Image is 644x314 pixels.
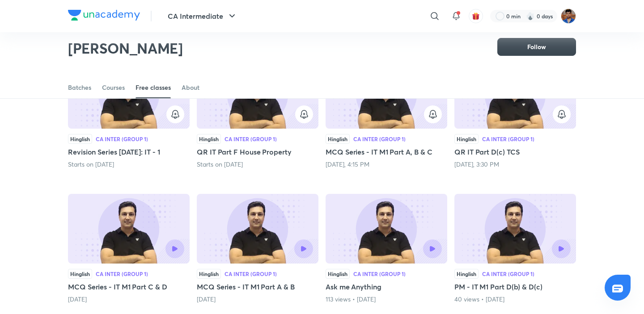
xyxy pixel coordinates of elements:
img: streak [526,12,535,21]
div: CA Inter (Group 1) [225,136,277,142]
div: PM - IT M1 Part D(b) & D(c) [454,194,576,304]
h5: MCQ Series - IT M1 Part A, B & C [326,147,447,157]
a: Batches [68,77,91,98]
a: Courses [102,77,125,98]
h5: PM - IT M1 Part D(b) & D(c) [454,281,576,292]
div: CA Inter (Group 1) [225,271,277,276]
h5: QR IT Part D(c) TCS [454,147,576,157]
button: Follow [497,38,576,56]
img: Company Logo [68,10,140,21]
div: Hinglish [68,269,92,279]
div: Starts on Oct 7 [197,160,318,169]
div: About [182,83,199,92]
div: MCQ Series - IT M1 Part C & D [68,194,190,304]
div: CA Inter (Group 1) [482,271,534,276]
div: MCQ Series - IT M1 Part A, B & C [326,59,447,169]
h5: Revision Series [DATE]: IT - 1 [68,147,190,157]
div: CA Inter (Group 1) [482,136,534,142]
div: Revision Series Jan 26: IT - 1 [68,59,190,169]
div: Hinglish [68,134,92,144]
div: CA Inter (Group 1) [96,271,148,276]
div: Hinglish [454,134,479,144]
h5: MCQ Series - IT M1 Part A & B [197,281,318,292]
div: QR IT Part D(c) TCS [454,59,576,169]
div: Hinglish [326,134,350,144]
img: avatar [472,12,480,20]
div: 4 days ago [197,295,318,304]
a: Free classes [136,77,171,98]
div: Courses [102,83,125,92]
div: Hinglish [197,134,221,144]
h5: QR IT Part F House Property [197,147,318,157]
button: CA Intermediate [162,7,243,25]
div: Starts on Oct 11 [68,160,190,169]
div: Hinglish [197,269,221,279]
div: CA Inter (Group 1) [353,136,406,142]
div: Batches [68,83,91,92]
h5: Ask me Anything [326,281,447,292]
div: CA Inter (Group 1) [96,136,148,142]
span: Follow [527,42,546,51]
div: 40 views • 9 days ago [454,295,576,304]
img: Chandra [561,8,576,24]
div: 3 days ago [68,295,190,304]
div: Free classes [136,83,171,92]
div: Hinglish [326,269,350,279]
div: 113 views • 6 days ago [326,295,447,304]
div: MCQ Series - IT M1 Part A & B [197,194,318,304]
h5: MCQ Series - IT M1 Part C & D [68,281,190,292]
a: Company Logo [68,10,140,23]
div: QR IT Part F House Property [197,59,318,169]
div: Ask me Anything [326,194,447,304]
div: Tomorrow, 3:30 PM [454,160,576,169]
button: avatar [469,9,483,23]
h2: [PERSON_NAME] [68,39,183,57]
div: Hinglish [454,269,479,279]
a: About [182,77,199,98]
div: CA Inter (Group 1) [353,271,406,276]
div: Tomorrow, 4:15 PM [326,160,447,169]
